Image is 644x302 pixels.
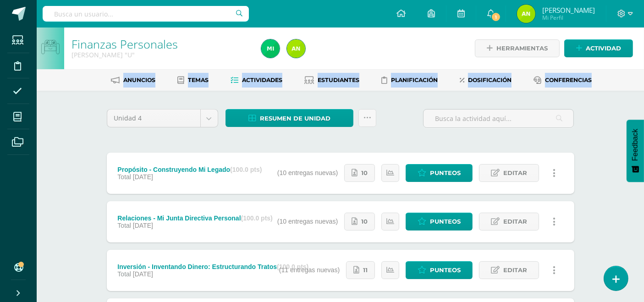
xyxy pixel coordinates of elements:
a: 11 [346,261,375,279]
a: 10 [344,164,375,182]
a: Dosificación [460,73,512,88]
span: 10 [361,165,368,181]
h1: Finanzas Personales [72,38,250,50]
a: Conferencias [534,73,592,88]
span: Total [117,270,131,278]
strong: (100.0 pts) [230,166,262,173]
span: Feedback [631,129,639,161]
div: Inversión - Inventando Dinero: Estructurando Tratos [117,263,308,270]
span: Mi Perfil [542,14,595,22]
a: Finanzas Personales [72,36,178,52]
a: Actividades [231,73,282,88]
span: Actividades [242,77,282,83]
span: [PERSON_NAME] [542,5,595,15]
span: Editar [503,213,527,230]
a: Punteos [406,213,473,231]
img: bot1.png [41,40,59,55]
a: Resumen de unidad [226,109,353,127]
a: 10 [344,213,375,231]
span: Punteos [430,262,461,279]
span: Resumen de unidad [260,110,330,127]
a: Punteos [406,261,473,279]
span: 1 [491,12,501,22]
a: Planificación [381,73,438,88]
span: Editar [503,165,527,181]
input: Busca un usuario... [43,6,249,22]
img: 0e30a1b9d0f936b016857a7067cac0ae.png [287,39,305,58]
input: Busca la actividad aquí... [424,110,573,127]
span: [DATE] [133,173,153,181]
span: Conferencias [545,77,592,83]
span: Planificación [391,77,438,83]
span: Editar [503,262,527,279]
span: Punteos [430,165,461,181]
img: d61081fa4d32a2584e9020f5274a417f.png [261,39,280,58]
span: Unidad 4 [114,110,193,127]
a: Punteos [406,164,473,182]
a: Herramientas [475,39,560,57]
div: Quinto Bachillerato 'U' [72,50,250,59]
img: 0e30a1b9d0f936b016857a7067cac0ae.png [517,5,535,23]
span: Dosificación [468,77,512,83]
div: Propósito - Construyendo Mi Legado [117,166,262,173]
a: Estudiantes [304,73,359,88]
a: Actividad [564,39,633,57]
span: 10 [361,213,368,230]
span: Temas [188,77,209,83]
a: Anuncios [111,73,155,88]
span: Total [117,173,131,181]
a: Unidad 4 [107,110,218,127]
span: [DATE] [133,270,153,278]
span: Punteos [430,213,461,230]
span: Estudiantes [318,77,359,83]
span: Herramientas [496,40,548,57]
span: 11 [363,262,368,279]
button: Feedback - Mostrar encuesta [627,120,644,182]
span: [DATE] [133,222,153,229]
a: Temas [177,73,209,88]
span: Total [117,222,131,229]
span: Anuncios [123,77,155,83]
strong: (100.0 pts) [241,214,273,222]
div: Relaciones - Mi Junta Directiva Personal [117,214,272,222]
span: Actividad [586,40,621,57]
